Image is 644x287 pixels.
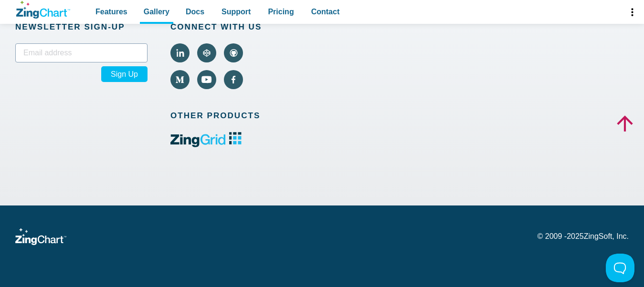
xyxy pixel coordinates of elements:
[224,43,243,62] a: Visit ZingChart on GitHub (external).
[224,70,243,89] a: Visit ZingChart on Facebook (external).
[15,20,148,34] span: Newsletter Sign‑up
[15,43,148,62] input: Email address
[567,232,584,240] span: 2025
[144,5,169,18] span: Gallery
[170,43,190,62] a: Visit ZingChart on LinkedIn (external).
[268,5,294,18] span: Pricing
[222,5,251,18] span: Support
[197,43,216,62] a: Visit ZingChart on CodePen (external).
[101,66,148,82] span: Sign Up
[606,254,634,282] iframe: Toggle Customer Support
[197,70,216,89] a: Visit ZingChart on YouTube (external).
[170,141,242,149] a: ZingGrid logo. Click to visit the ZingGrid site (external).
[538,233,629,240] p: © 2009 - ZingSoft, Inc.
[311,5,340,18] span: Contact
[170,20,275,34] span: Connect With Us
[186,5,204,18] span: Docs
[16,1,70,19] a: ZingChart Logo. Click to return to the homepage
[15,228,66,245] a: ZingChart Logo. Click to return to the homepage
[170,70,190,89] a: Visit ZingChart on Medium (external).
[170,109,275,123] span: Other Products
[95,5,127,18] span: Features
